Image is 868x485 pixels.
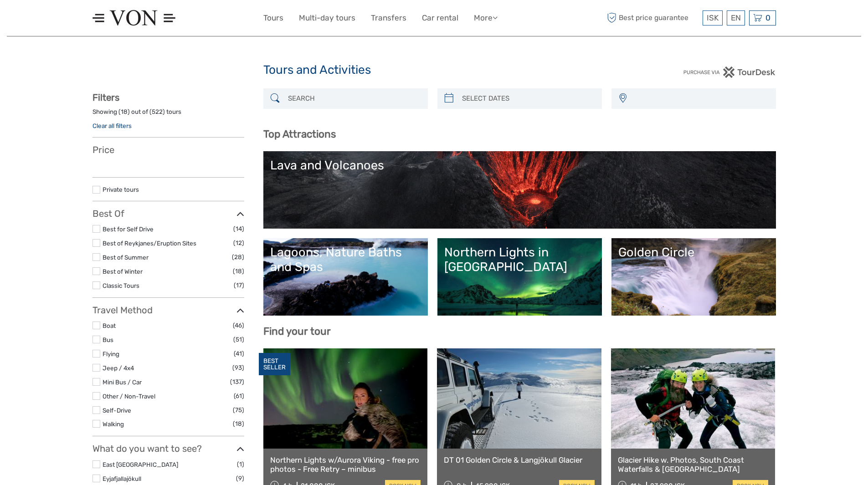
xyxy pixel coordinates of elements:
a: Tours [263,11,283,25]
div: BEST SELLER [259,353,290,376]
strong: Filters [92,92,119,103]
h3: What do you want to see? [92,443,244,454]
a: More [474,11,498,25]
span: 0 [764,13,772,22]
div: Golden Circle [618,245,769,260]
span: (12) [233,238,244,248]
label: 522 [152,107,163,116]
label: 18 [121,107,128,116]
a: Mini Bus / Car [103,378,142,386]
span: (9) [236,473,244,484]
span: (14) [233,224,244,234]
img: 1574-8e98ae90-1d34-46d6-9ccb-78f4724058c1_logo_small.jpg [92,7,176,29]
a: Other / Non-Travel [103,393,155,400]
a: Multi-day tours [299,11,355,25]
a: Walking [103,420,124,428]
h3: Travel Method [92,305,244,316]
span: (28) [232,252,244,262]
span: (51) [233,334,244,345]
a: Northern Lights in [GEOGRAPHIC_DATA] [444,245,595,309]
a: Transfers [371,11,406,25]
h3: Price [92,144,244,155]
a: Best of Reykjanes/Eruption Sites [103,240,196,247]
span: (93) [232,362,244,373]
a: DT 01 Golden Circle & Langjökull Glacier [444,455,595,465]
span: (18) [233,419,244,429]
span: (17) [234,280,244,291]
span: (18) [233,266,244,276]
div: Lava and Volcanoes [270,158,769,173]
a: Self-Drive [103,407,131,414]
img: PurchaseViaTourDesk.png [683,66,776,78]
span: Best price guarantee [605,10,700,26]
a: Lagoons, Nature Baths and Spas [270,245,421,309]
a: East [GEOGRAPHIC_DATA] [103,461,178,468]
span: (1) [237,459,244,470]
h1: Tours and Activities [263,63,605,77]
div: EN [727,10,745,26]
div: Lagoons, Nature Baths and Spas [270,245,421,275]
a: Jeep / 4x4 [103,364,134,372]
a: Glacier Hike w. Photos, South Coast Waterfalls & [GEOGRAPHIC_DATA] [618,455,769,474]
span: (75) [233,405,244,415]
span: (61) [234,391,244,401]
span: ISK [707,13,719,22]
a: Best of Summer [103,254,149,261]
b: Find your tour [263,325,331,337]
a: Classic Tours [103,282,139,289]
a: Golden Circle [618,245,769,309]
div: Showing ( ) out of ( ) tours [92,107,244,122]
input: SELECT DATES [458,91,597,107]
a: Best for Self Drive [103,225,154,233]
a: Northern Lights w/Aurora Viking - free pro photos - Free Retry – minibus [270,455,421,474]
input: SEARCH [284,91,423,107]
h3: Best Of [92,208,244,219]
a: Lava and Volcanoes [270,158,769,222]
div: Northern Lights in [GEOGRAPHIC_DATA] [444,245,595,275]
a: Best of Winter [103,268,143,275]
a: Eyjafjallajökull [103,475,141,482]
b: Top Attractions [263,128,336,140]
span: (46) [233,320,244,331]
span: (41) [234,348,244,359]
a: Car rental [422,11,458,25]
span: (137) [230,377,244,387]
a: Boat [103,322,116,329]
a: Private tours [103,186,139,193]
a: Flying [103,350,119,357]
a: Clear all filters [92,122,132,129]
a: Bus [103,336,113,343]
